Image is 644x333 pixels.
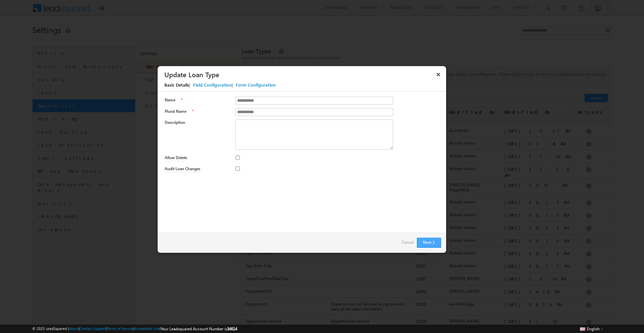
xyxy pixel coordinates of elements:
[227,326,237,331] span: 34614
[587,326,600,331] span: English
[578,325,605,333] button: English
[417,238,441,248] button: Next
[165,120,228,126] label: Description
[165,97,175,103] label: Name
[107,326,133,331] a: Terms of Service
[158,80,453,92] div: | |
[165,108,186,114] label: Plural Name
[134,326,160,331] a: Acceptable Use
[161,326,237,331] span: Your Leadsquared Account Number is
[69,326,78,331] a: About
[164,68,433,80] h3: Update Loan Type
[193,82,232,88] div: Field Configuration
[433,68,444,80] button: ×
[79,326,106,331] a: Contact Support
[165,155,187,161] label: Allow Delete
[402,238,414,247] a: Cancel
[236,82,276,88] div: Form Configuration
[165,166,200,172] label: Audit Loan Changes
[32,326,237,332] span: © 2025 LeadSquared | | | | |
